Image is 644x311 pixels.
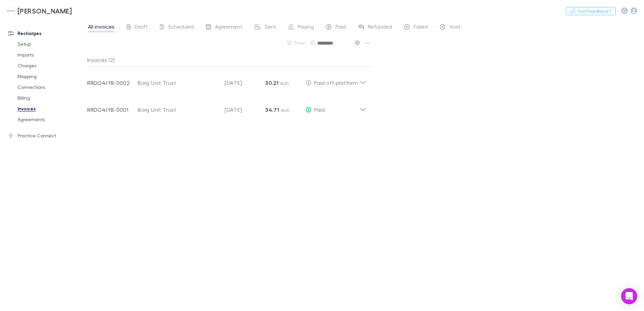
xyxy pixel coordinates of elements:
div: Open Intercom Messenger [621,288,637,304]
span: AUD [280,81,289,86]
a: Mapping [11,71,91,82]
strong: 30.21 [265,79,279,86]
span: Void [449,23,460,32]
div: Borg Unit Trust [138,106,218,114]
span: Paid [314,106,325,113]
button: Got Feedback? [566,7,616,15]
span: Scheduled [168,23,194,32]
a: Billing [11,93,91,103]
a: [PERSON_NAME] [3,3,76,19]
img: Hales Douglass's Logo [7,7,15,15]
span: Failed [414,23,428,32]
span: Paid [335,23,346,32]
span: Draft [135,23,148,32]
div: Borg Unit Trust [138,79,218,87]
span: Paid off-platform [314,79,358,86]
a: Practice Connect [1,130,91,141]
h3: [PERSON_NAME] [18,7,72,15]
p: RRDO4JYB-0002 [87,79,138,87]
a: Connections [11,82,91,93]
span: Paying [298,23,314,32]
span: All invoices [88,23,115,32]
a: Invoices [11,103,91,114]
a: Setup [11,39,91,49]
p: [DATE] [225,106,265,114]
a: Agreements [11,114,91,125]
a: Charges [11,60,91,71]
span: AUD [281,108,290,113]
a: Imports [11,49,91,60]
button: Filter [284,39,309,47]
p: [DATE] [225,79,265,87]
a: Recharges [1,28,91,39]
strong: 34.71 [265,106,279,113]
span: Sent [265,23,276,32]
span: Refunded [368,23,392,32]
p: RRDO4JYB-0001 [87,106,138,114]
span: Agreement [215,23,243,32]
div: RRDO4JYB-0002Borg Unit Trust[DATE]30.21 AUDPaid off-platform [82,67,372,94]
div: RRDO4JYB-0001Borg Unit Trust[DATE]34.71 AUDPaid [82,94,372,120]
